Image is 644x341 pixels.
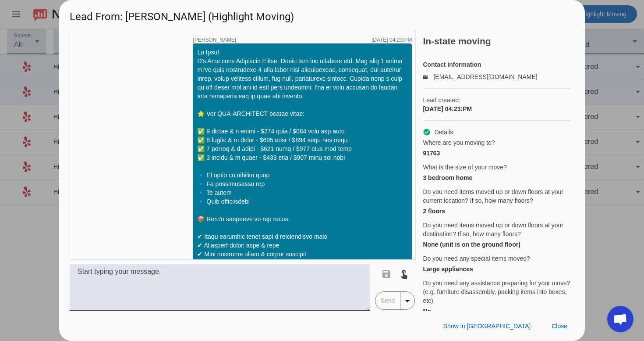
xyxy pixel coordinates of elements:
span: Close [552,323,567,330]
span: What is the size of your move? [423,163,506,172]
div: Large appliances [423,265,571,273]
div: No [423,307,571,316]
span: Show in [GEOGRAPHIC_DATA] [443,323,531,330]
div: None (unit is on the ground floor) [423,240,571,249]
span: Do you need any special items moved? [423,254,530,263]
span: Do you need items moved up or down floors at your destination? If so, how many floors? [423,221,571,238]
mat-icon: check_circle [423,128,431,136]
div: [DATE] 04:23:PM [423,104,571,113]
span: Where are you moving to? [423,138,495,147]
div: 91763 [423,149,571,158]
a: [EMAIL_ADDRESS][DOMAIN_NAME] [433,73,537,80]
div: [DATE] 04:23:PM [372,37,412,43]
span: Lead created: [423,96,571,104]
button: Close [545,318,574,334]
span: Do you need items moved up or down floors at your current location? If so, how many floors? [423,187,571,205]
mat-icon: touch_app [399,269,409,279]
div: 2 floors [423,207,571,215]
h4: Contact information [423,60,571,69]
h2: In-state moving [423,37,574,46]
mat-icon: arrow_drop_down [402,296,413,306]
mat-icon: email [423,75,433,79]
span: Do you need any assistance preparing for your move? (e.g. furniture disassembly, packing items in... [423,279,571,305]
div: 3 bedroom home [423,173,571,182]
span: [PERSON_NAME] [193,37,236,43]
span: Details: [434,128,455,136]
button: Show in [GEOGRAPHIC_DATA] [436,318,538,334]
div: Open chat [607,306,633,332]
